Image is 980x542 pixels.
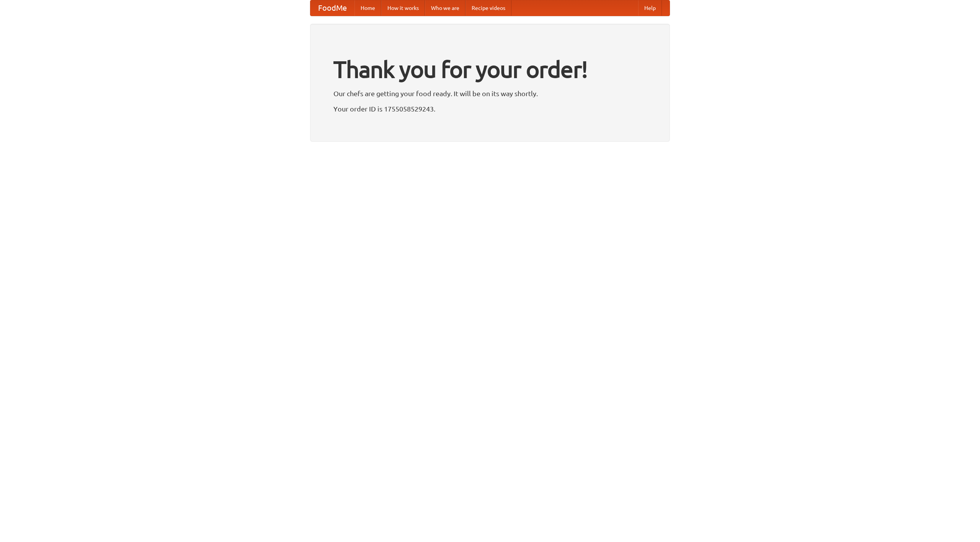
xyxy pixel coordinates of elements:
a: FoodMe [310,0,354,16]
a: Help [638,0,662,16]
a: Recipe videos [465,0,511,16]
h1: Thank you for your order! [333,51,647,88]
a: Who we are [425,0,465,16]
a: How it works [381,0,425,16]
a: Home [354,0,381,16]
p: Our chefs are getting your food ready. It will be on its way shortly. [333,88,647,99]
p: Your order ID is 1755058529243. [333,103,647,115]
